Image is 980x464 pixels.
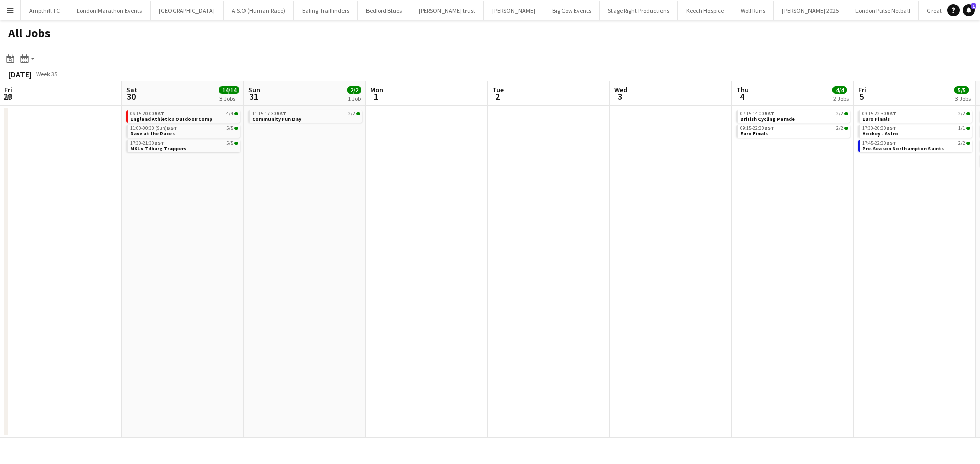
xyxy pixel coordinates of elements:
[862,140,970,151] a: 17:45-22:30BST2/2Pre-Season Northampton Saints
[862,111,896,116] span: 09:15-22:30
[130,145,186,152] span: MKL v Tilburg Trappers
[954,86,969,94] span: 5/5
[234,127,238,130] span: 5/5
[348,111,355,116] span: 2/2
[167,125,177,131] span: BST
[226,141,233,146] span: 5/5
[958,126,965,131] span: 1/1
[219,95,239,102] div: 3 Jobs
[491,91,504,102] span: 2
[740,110,848,122] a: 07:15-14:00BST2/2British Cycling Parade
[130,110,238,122] a: 06:15-20:00BST4/4England Athletics Outdoor Comp
[130,130,175,137] span: Rave at the Races
[736,85,749,94] span: Thu
[226,111,233,116] span: 4/4
[544,1,600,20] button: Big Cow Events
[958,141,965,146] span: 2/2
[126,125,240,140] div: 11:00-00:30 (Sun)BST5/5Rave at the Races
[856,91,866,102] span: 5
[963,4,975,16] a: 1
[248,85,260,94] span: Sun
[858,110,972,125] div: 09:15-22:30BST2/2Euro Finals
[734,91,749,102] span: 4
[858,85,866,94] span: Fri
[740,130,768,137] span: Euro Finals
[34,70,59,78] span: Week 35
[600,1,678,20] button: Stage Right Productions
[774,1,847,20] button: [PERSON_NAME] 2025
[858,125,972,140] div: 17:30-20:30BST1/1Hockey - Astro
[966,127,970,130] span: 1/1
[862,126,896,131] span: 17:30-20:30
[832,86,847,94] span: 4/4
[126,140,240,154] div: 17:30-21:30BST5/5MKL v Tilburg Trappers
[247,91,260,102] span: 31
[847,1,919,20] button: London Pulse Netball
[130,111,164,116] span: 06:15-20:00
[294,1,358,20] button: Ealing Trailfinders
[833,95,849,102] div: 2 Jobs
[234,112,238,115] span: 4/4
[886,140,896,146] span: BST
[955,95,971,102] div: 3 Jobs
[369,91,383,102] span: 1
[21,1,68,20] button: Ampthill TC
[732,1,774,20] button: Wolf Runs
[358,1,410,20] button: Bedford Blues
[862,125,970,137] a: 17:30-20:30BST1/1Hockey - Astro
[410,1,484,20] button: [PERSON_NAME] trust
[370,85,383,94] span: Mon
[966,112,970,115] span: 2/2
[736,110,850,125] div: 07:15-14:00BST2/2British Cycling Parade
[862,116,890,122] span: Euro Finals
[492,85,504,94] span: Tue
[862,145,944,152] span: Pre-Season Northampton Saints
[125,91,137,102] span: 30
[764,125,774,131] span: BST
[678,1,732,20] button: Keech Hospice
[248,110,362,125] div: 11:15-17:30BST2/2Community Fun Day
[234,142,238,145] span: 5/5
[68,1,151,20] button: London Marathon Events
[764,110,774,117] span: BST
[836,126,843,131] span: 2/2
[958,111,965,116] span: 2/2
[154,140,164,146] span: BST
[219,86,239,94] span: 14/14
[3,91,12,102] span: 29
[252,110,360,122] a: 11:15-17:30BST2/2Community Fun Day
[126,85,137,94] span: Sat
[126,110,240,125] div: 06:15-20:00BST4/4England Athletics Outdoor Comp
[224,1,294,20] button: A.S.O (Human Race)
[844,127,848,130] span: 2/2
[862,141,896,146] span: 17:45-22:30
[130,116,212,122] span: England Athletics Outdoor Comp
[276,110,286,117] span: BST
[736,125,850,140] div: 09:15-22:30BST2/2Euro Finals
[8,69,32,79] div: [DATE]
[886,110,896,117] span: BST
[252,116,301,122] span: Community Fun Day
[356,112,360,115] span: 2/2
[614,85,627,94] span: Wed
[740,111,774,116] span: 07:15-14:00
[858,140,972,154] div: 17:45-22:30BST2/2Pre-Season Northampton Saints
[347,86,361,94] span: 2/2
[4,85,12,94] span: Fri
[151,1,224,20] button: [GEOGRAPHIC_DATA]
[862,110,970,122] a: 09:15-22:30BST2/2Euro Finals
[612,91,627,102] span: 3
[886,125,896,131] span: BST
[740,126,774,131] span: 09:15-22:30
[844,112,848,115] span: 2/2
[154,110,164,117] span: BST
[226,126,233,131] span: 5/5
[836,111,843,116] span: 2/2
[740,116,795,122] span: British Cycling Parade
[130,141,164,146] span: 17:30-21:30
[252,111,286,116] span: 11:15-17:30
[862,130,898,137] span: Hockey - Astro
[130,140,238,151] a: 17:30-21:30BST5/5MKL v Tilburg Trappers
[130,126,177,131] span: 11:00-00:30 (Sun)
[971,3,976,9] span: 1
